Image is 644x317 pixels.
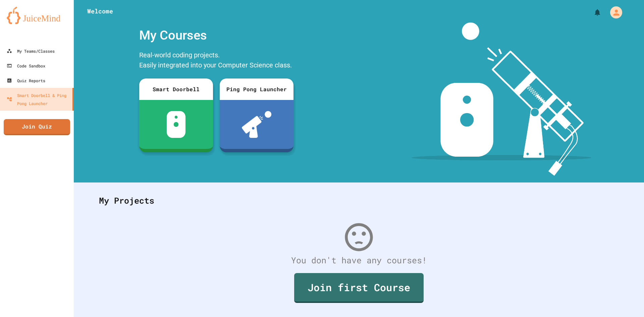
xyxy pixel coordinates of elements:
div: Smart Doorbell [139,78,213,100]
div: You don't have any courses! [92,254,626,267]
div: Real-world coding projects. Easily integrated into your Computer Science class. [136,48,297,73]
div: My Account [603,5,624,20]
img: logo-orange.svg [7,7,67,24]
img: ppl-with-ball.png [242,111,272,138]
div: Ping Pong Launcher [220,78,293,100]
div: Smart Doorbell & Ping Pong Launcher [7,91,70,107]
div: Quiz Reports [7,76,45,85]
div: Code Sandbox [7,62,45,70]
div: My Courses [136,22,297,48]
img: sdb-white.svg [167,111,186,138]
a: Join Quiz [4,119,70,135]
iframe: chat widget [616,290,637,310]
div: My Projects [92,188,626,214]
img: banner-image-my-projects.png [412,22,591,176]
iframe: chat widget [588,261,637,289]
div: My Teams/Classes [7,47,55,55]
a: Join first Course [294,273,424,303]
div: My Notifications [581,7,603,18]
